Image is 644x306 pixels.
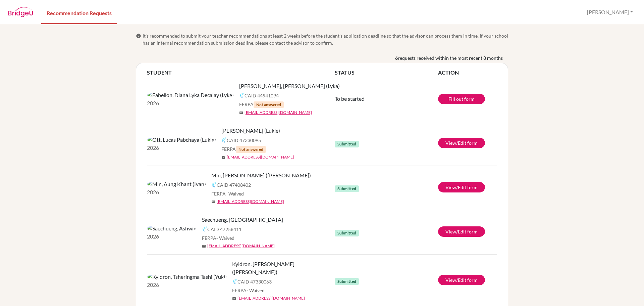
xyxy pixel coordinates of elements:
[335,141,359,147] span: Submitted
[239,111,243,115] span: mail
[147,91,234,99] img: Fabellon, Diana Lyka Decalay (Lyka)
[438,182,485,192] a: View/Edit form
[147,273,227,281] img: Kyidron, Tsheringma Tashi (Yuki)
[147,281,227,289] p: 2026
[221,137,227,143] img: Common App logo
[438,275,485,285] a: View/Edit form
[211,200,215,204] span: mail
[237,278,272,285] span: CAID 47330063
[202,244,206,248] span: mail
[236,146,266,153] span: Not answered
[232,260,340,276] span: Kyidron, [PERSON_NAME] ([PERSON_NAME])
[8,7,33,17] img: BridgeU logo
[211,190,244,197] span: FERPA
[438,94,485,104] a: Fill out form
[395,54,398,61] b: 6
[398,54,503,61] span: requests received within the most recent 8 months
[239,82,340,90] span: [PERSON_NAME], [PERSON_NAME] (Lyka)
[147,136,216,144] img: Ott, Lucas Pabchaya (Lukie)
[217,199,284,205] a: [EMAIL_ADDRESS][DOMAIN_NAME]
[41,1,117,24] a: Recommendation Requests
[147,144,216,152] p: 2026
[232,297,236,301] span: mail
[226,191,244,196] span: - Waived
[335,230,359,236] span: Submitted
[147,224,197,232] img: Saechueng, Ashwin
[211,171,311,179] span: Min, [PERSON_NAME] ([PERSON_NAME])
[221,127,280,135] span: [PERSON_NAME] (Lukie)
[239,101,284,108] span: FERPA
[216,235,234,241] span: - Waived
[239,93,245,98] img: Common App logo
[202,226,207,232] img: Common App logo
[232,287,265,294] span: FERPA
[247,288,265,293] span: - Waived
[217,181,251,188] span: CAID 47408402
[202,234,234,242] span: FERPA
[335,69,438,77] th: STATUS
[207,243,275,249] a: [EMAIL_ADDRESS][DOMAIN_NAME]
[147,69,335,77] th: STUDENT
[221,145,266,153] span: FERPA
[232,279,237,284] img: Common App logo
[147,180,206,188] img: Min, Aung Khant (Ivan)
[136,33,141,39] span: info
[245,92,279,99] span: CAID 44941094
[211,182,217,187] img: Common App logo
[227,137,261,144] span: CAID 47330095
[584,6,636,18] button: [PERSON_NAME]
[438,69,497,77] th: ACTION
[438,138,485,148] a: View/Edit form
[254,101,284,108] span: Not answered
[221,156,225,160] span: mail
[143,32,508,46] span: It’s recommended to submit your teacher recommendations at least 2 weeks before the student’s app...
[335,278,359,285] span: Submitted
[147,99,234,107] p: 2026
[227,154,294,160] a: [EMAIL_ADDRESS][DOMAIN_NAME]
[237,295,305,301] a: [EMAIL_ADDRESS][DOMAIN_NAME]
[335,185,359,192] span: Submitted
[335,95,365,102] span: To be started
[438,226,485,237] a: View/Edit form
[147,188,206,196] p: 2026
[202,216,283,224] span: Saechueng, [GEOGRAPHIC_DATA]
[245,110,312,116] a: [EMAIL_ADDRESS][DOMAIN_NAME]
[207,226,241,233] span: CAID 47258411
[147,232,197,241] p: 2026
